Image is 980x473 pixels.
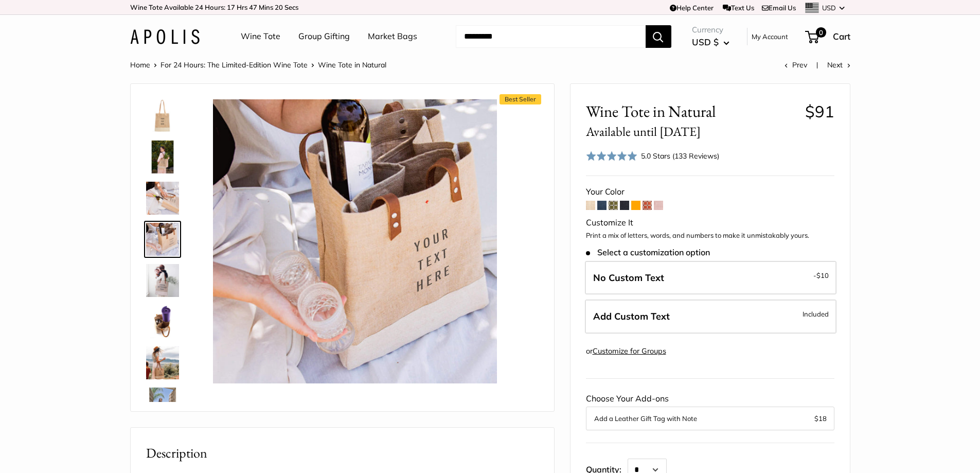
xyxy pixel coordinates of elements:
[146,141,179,173] img: Wine Tote in Natural
[146,305,179,338] img: description_Inner compartments perfect for wine bottles, yoga mats, and more.
[586,148,720,163] div: 5.0 Stars (133 Reviews)
[586,102,797,140] span: Wine Tote in Natural
[692,23,729,37] span: Currency
[368,29,417,44] a: Market Bags
[275,3,283,11] span: 20
[146,346,179,379] img: Wine Tote in Natural
[144,386,181,423] a: Wine Tote in Natural
[646,25,671,48] button: Search
[456,25,646,48] input: Search...
[227,3,235,11] span: 17
[146,264,179,297] img: description_Carry it all for every occasion.
[803,308,829,320] span: Included
[144,262,181,299] a: description_Carry it all for every occasion.
[146,182,179,215] img: Wine Tote in Natural
[298,29,350,44] a: Group Gifting
[144,97,181,134] a: Wine Tote in Natural
[213,99,497,383] img: Wine Tote in Natural
[586,231,834,241] p: Print a mix of letters, words, and numbers to make it unmistakably yours.
[813,269,829,282] span: -
[144,221,181,258] a: Wine Tote in Natural
[161,60,308,69] a: For 24 Hours: The Limited-Edition Wine Tote
[822,4,836,12] span: USD
[762,4,796,12] a: Email Us
[752,30,788,43] a: My Account
[284,3,298,11] span: Secs
[833,31,850,42] span: Cart
[130,58,386,72] nav: Breadcrumb
[144,138,181,176] a: Wine Tote in Natural
[827,60,850,69] a: Next
[806,28,850,45] a: 0 Cart
[586,344,666,358] div: or
[586,391,834,430] div: Choose Your Add-ons
[805,101,834,121] span: $91
[723,4,754,12] a: Text Us
[130,29,200,44] img: Apolis
[146,443,539,463] h2: Description
[500,94,541,104] span: Best Seller
[585,300,836,334] label: Add Custom Text
[692,34,729,50] button: USD $
[692,37,719,47] span: USD $
[816,271,829,279] span: $10
[814,414,827,423] span: $18
[586,248,710,257] span: Select a customization option
[146,223,179,256] img: Wine Tote in Natural
[593,346,666,356] a: Customize for Groups
[249,3,257,11] span: 47
[144,303,181,340] a: description_Inner compartments perfect for wine bottles, yoga mats, and more.
[318,60,386,69] span: Wine Tote in Natural
[237,3,247,11] span: Hrs
[585,261,836,295] label: Leave Blank
[586,184,834,200] div: Your Color
[144,180,181,217] a: Wine Tote in Natural
[144,344,181,381] a: Wine Tote in Natural
[594,412,826,425] button: Add a Leather Gift Tag with Note
[241,29,280,44] a: Wine Tote
[670,4,714,12] a: Help Center
[586,215,834,231] div: Customize It
[815,27,826,38] span: 0
[593,310,670,322] span: Add Custom Text
[586,123,701,139] small: Available until [DATE]
[641,150,719,162] div: 5.0 Stars (133 Reviews)
[593,272,664,284] span: No Custom Text
[130,60,150,69] a: Home
[785,60,807,69] a: Prev
[259,3,273,11] span: Mins
[146,388,179,421] img: Wine Tote in Natural
[146,99,179,132] img: Wine Tote in Natural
